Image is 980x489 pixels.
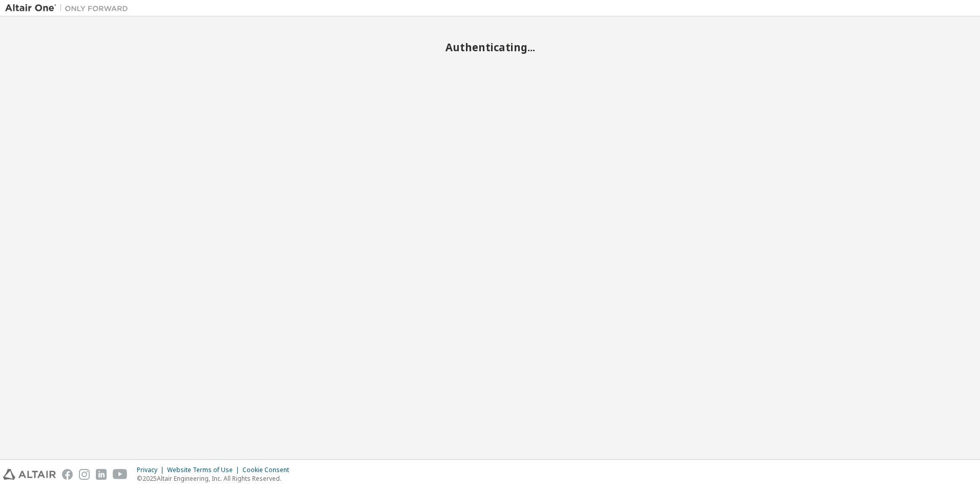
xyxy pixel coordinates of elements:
[242,466,295,474] div: Cookie Consent
[62,469,73,480] img: facebook.svg
[137,466,167,474] div: Privacy
[5,40,975,54] h2: Authenticating...
[5,3,133,13] img: Altair One
[79,469,90,480] img: instagram.svg
[96,469,107,480] img: linkedin.svg
[3,469,56,480] img: altair_logo.svg
[137,474,295,483] p: © 2025 Altair Engineering, Inc. All Rights Reserved.
[113,469,128,480] img: youtube.svg
[167,466,242,474] div: Website Terms of Use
